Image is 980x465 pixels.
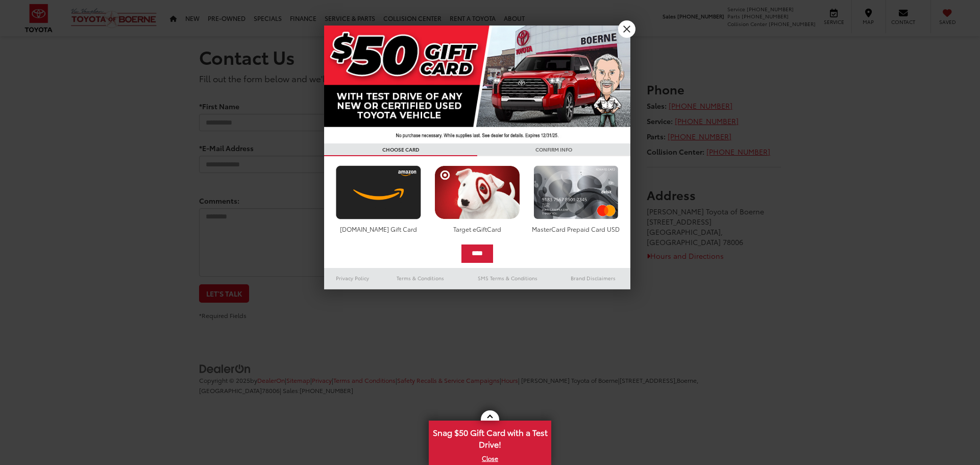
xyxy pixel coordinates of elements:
img: targetcard.png [432,165,522,219]
h3: CONFIRM INFO [477,143,630,156]
img: amazoncard.png [333,165,424,219]
a: SMS Terms & Conditions [459,272,556,284]
h3: CHOOSE CARD [324,143,477,156]
a: Terms & Conditions [381,272,459,284]
div: MasterCard Prepaid Card USD [531,225,621,233]
a: Privacy Policy [324,272,381,284]
img: mastercard.png [531,165,621,219]
img: 42635_top_851395.jpg [324,26,630,143]
div: [DOMAIN_NAME] Gift Card [333,225,424,233]
span: Snag $50 Gift Card with a Test Drive! [430,422,550,453]
div: Target eGiftCard [432,225,522,233]
a: Brand Disclaimers [556,272,630,284]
